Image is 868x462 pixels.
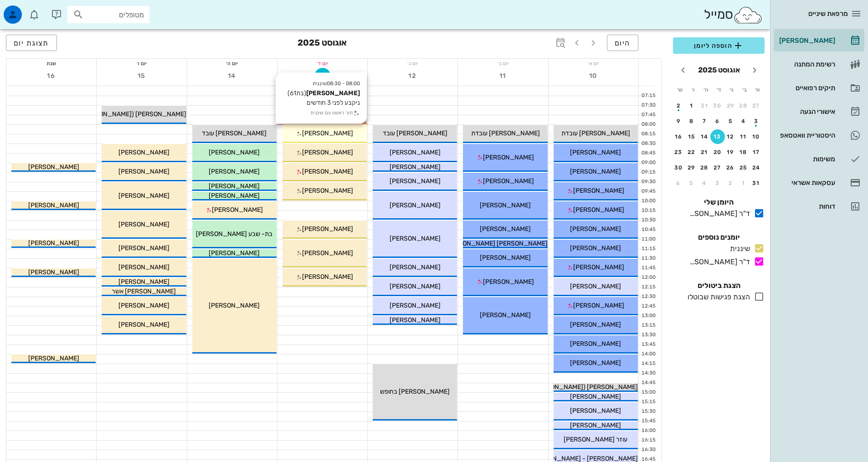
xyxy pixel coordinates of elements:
[302,129,353,137] span: [PERSON_NAME]
[697,164,712,171] div: 28
[684,133,699,140] div: 15
[774,101,864,123] a: אישורי הגעה
[97,59,186,68] div: יום ו׳
[777,132,835,139] div: היסטוריית וואטסאפ
[639,92,657,100] div: 07:15
[736,149,751,155] div: 18
[639,293,657,301] div: 12:30
[639,111,657,119] div: 07:45
[749,118,764,124] div: 3
[112,287,176,295] span: [PERSON_NAME] אשר
[570,149,621,156] span: [PERSON_NAME]
[390,163,441,171] span: [PERSON_NAME]
[684,292,750,303] div: הצגת פגישות שבוטלו
[723,133,738,140] div: 12
[673,232,765,243] h4: יומנים נוספים
[315,72,330,80] span: 13
[483,177,534,185] span: [PERSON_NAME]
[480,311,531,319] span: [PERSON_NAME]
[639,207,657,215] div: 10:15
[615,39,631,47] span: היום
[495,72,511,80] span: 11
[736,129,751,144] button: 11
[671,133,686,140] div: 16
[530,383,638,391] span: [PERSON_NAME] ([PERSON_NAME])
[277,59,367,68] div: יום ד׳
[700,82,712,98] th: ה׳
[298,35,347,53] h3: אוגוסט 2025
[224,72,240,80] span: 14
[777,37,835,44] div: [PERSON_NAME]
[118,244,169,252] span: [PERSON_NAME]
[671,114,686,128] button: 9
[697,145,712,159] button: 21
[639,427,657,435] div: 16:00
[639,341,657,349] div: 13:45
[697,149,712,155] div: 21
[684,149,699,155] div: 22
[28,239,79,247] span: [PERSON_NAME]
[697,160,712,175] button: 28
[733,6,763,24] img: SmileCloud logo
[28,163,79,171] span: [PERSON_NAME]
[736,133,751,140] div: 11
[674,82,686,98] th: ש׳
[749,103,764,109] div: 27
[561,129,630,137] span: [PERSON_NAME] עובדת
[134,68,150,84] button: 15
[684,103,699,109] div: 1
[564,436,627,443] span: עוזר [PERSON_NAME]
[639,102,657,109] div: 07:30
[209,149,260,156] span: [PERSON_NAME]
[723,145,738,159] button: 19
[671,164,686,171] div: 30
[570,340,621,348] span: [PERSON_NAME]
[639,255,657,262] div: 11:30
[380,388,450,395] span: [PERSON_NAME] בחופש
[704,5,763,25] div: סמייל
[570,421,621,429] span: [PERSON_NAME]
[673,197,765,208] h4: היומן שלי
[671,129,686,144] button: 16
[209,182,260,190] span: [PERSON_NAME]
[570,393,621,400] span: [PERSON_NAME]
[684,118,699,124] div: 8
[639,417,657,425] div: 15:45
[458,59,548,68] div: יום ב׳
[710,149,725,155] div: 20
[480,254,531,262] span: [PERSON_NAME]
[713,82,724,98] th: ד׳
[390,316,441,324] span: [PERSON_NAME]
[118,321,169,329] span: [PERSON_NAME]
[749,145,764,159] button: 17
[723,129,738,144] button: 12
[639,303,657,310] div: 12:45
[209,192,260,200] span: [PERSON_NAME]
[483,154,534,161] span: [PERSON_NAME]
[302,273,353,281] span: [PERSON_NAME]
[573,302,624,309] span: [PERSON_NAME]
[710,114,725,128] button: 6
[212,206,263,214] span: [PERSON_NAME]
[6,35,57,51] button: תצוגת יום
[570,321,621,329] span: [PERSON_NAME]
[684,129,699,144] button: 15
[777,203,835,210] div: דוחות
[639,121,657,128] div: 08:00
[78,110,186,118] span: [PERSON_NAME] ([PERSON_NAME])
[118,278,169,286] span: [PERSON_NAME]
[639,169,657,176] div: 09:15
[483,278,534,286] span: [PERSON_NAME]
[495,68,511,84] button: 11
[639,216,657,224] div: 10:30
[639,398,657,406] div: 15:15
[639,408,657,416] div: 15:30
[684,98,699,113] button: 1
[368,59,457,68] div: יום ג׳
[749,133,764,140] div: 10
[390,263,441,271] span: [PERSON_NAME]
[639,245,657,253] div: 11:15
[570,168,621,175] span: [PERSON_NAME]
[697,114,712,128] button: 7
[639,140,657,148] div: 08:30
